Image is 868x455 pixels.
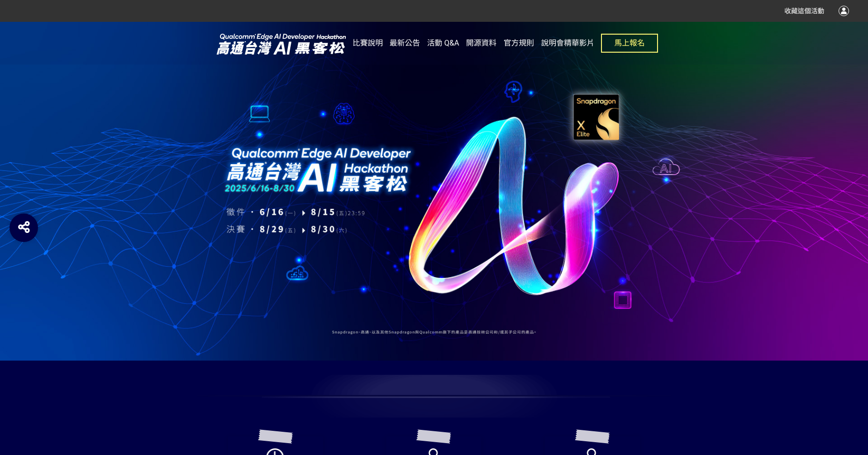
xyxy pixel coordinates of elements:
[353,22,383,65] a: 比賽說明
[541,38,594,47] span: 說明會精華影片
[614,38,645,47] span: 馬上報名
[390,38,420,47] span: 最新公告
[466,38,496,47] span: 開源資料
[541,22,594,65] a: 說明會精華影片
[784,7,824,15] span: 收藏這個活動
[390,22,420,65] a: 最新公告
[353,38,383,47] span: 比賽說明
[210,32,353,56] img: 2025高通台灣AI黑客松
[601,34,658,53] button: 馬上報名
[504,38,534,47] span: 官方規則
[466,22,496,65] a: 開源資料
[504,22,534,65] a: 官方規則
[427,22,459,65] a: 活動 Q&A
[427,38,459,47] span: 活動 Q&A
